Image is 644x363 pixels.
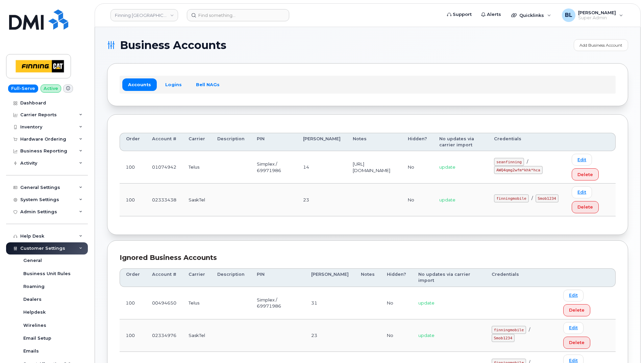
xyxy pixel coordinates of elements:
[572,201,599,213] button: Delete
[120,40,226,50] span: Business Accounts
[146,287,182,319] td: 00494650
[402,133,433,151] th: Hidden?
[563,290,584,301] a: Edit
[120,268,146,287] th: Order
[182,133,211,151] th: Carrier
[251,287,305,319] td: Simplex / 69971986
[418,333,435,338] span: update
[488,133,566,151] th: Credentials
[572,154,592,166] a: Edit
[146,319,182,352] td: 02334976
[146,151,182,184] td: 01074942
[297,133,347,151] th: [PERSON_NAME]
[305,319,355,352] td: 23
[536,194,559,202] code: Smob1234
[381,268,412,287] th: Hidden?
[120,319,146,352] td: 100
[486,268,557,287] th: Credentials
[120,287,146,319] td: 100
[120,253,616,263] div: Ignored Business Accounts
[159,78,188,91] a: Logins
[182,268,211,287] th: Carrier
[418,300,435,306] span: update
[572,186,592,198] a: Edit
[569,339,585,346] span: Delete
[563,322,584,334] a: Edit
[190,78,225,91] a: Bell NAGs
[305,287,355,319] td: 31
[381,319,412,352] td: No
[182,184,211,216] td: SaskTel
[529,327,530,332] span: /
[577,204,593,210] span: Delete
[563,337,590,349] button: Delete
[494,158,524,166] code: seanfinning
[494,194,528,202] code: finningmobile
[572,168,599,180] button: Delete
[251,268,305,287] th: PIN
[297,184,347,216] td: 23
[251,151,297,184] td: Simplex / 69971986
[182,287,211,319] td: Telus
[412,268,486,287] th: No updates via carrier import
[527,159,528,164] span: /
[492,326,526,334] code: finningmobile
[355,268,381,287] th: Notes
[531,195,533,201] span: /
[120,184,146,216] td: 100
[305,268,355,287] th: [PERSON_NAME]
[347,133,402,151] th: Notes
[492,334,515,342] code: Smob1234
[297,151,347,184] td: 14
[563,304,590,316] button: Delete
[146,268,182,287] th: Account #
[494,166,542,174] code: AWQ4qmg2wfm*khk*hca
[146,184,182,216] td: 02333438
[381,287,412,319] td: No
[120,151,146,184] td: 100
[251,133,297,151] th: PIN
[574,39,628,51] a: Add Business Account
[146,133,182,151] th: Account #
[439,197,455,202] span: update
[433,133,488,151] th: No updates via carrier import
[120,133,146,151] th: Order
[439,164,455,170] span: update
[402,184,433,216] td: No
[182,319,211,352] td: SaskTel
[577,171,593,178] span: Delete
[122,78,157,91] a: Accounts
[402,151,433,184] td: No
[211,133,251,151] th: Description
[569,307,585,313] span: Delete
[347,151,402,184] td: [URL][DOMAIN_NAME]
[211,268,251,287] th: Description
[182,151,211,184] td: Telus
